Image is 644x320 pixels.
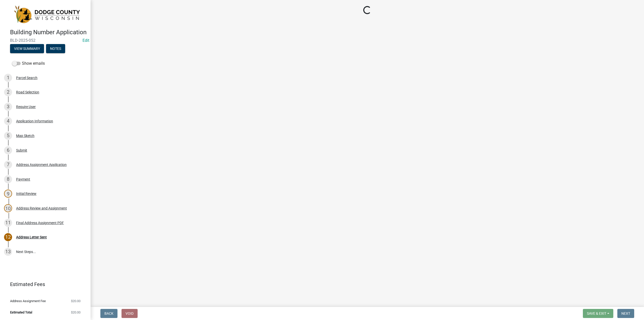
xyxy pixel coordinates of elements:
[10,29,87,36] h4: Building Number Application
[46,47,65,51] wm-modal-confirm: Notes
[16,134,34,137] div: Map Sketch
[10,311,32,314] span: Estimated Total
[122,309,138,318] button: Void
[4,132,12,140] div: 5
[83,38,89,43] a: Edit
[4,279,83,289] a: Estimated Fees
[4,190,12,198] div: 9
[4,161,12,169] div: 7
[83,38,89,43] wm-modal-confirm: Edit Application Number
[4,117,12,125] div: 4
[4,219,12,227] div: 11
[583,309,613,318] button: Save & Exit
[16,221,64,225] div: Final Address Assignment PDF
[617,309,634,318] button: Next
[10,38,80,43] span: BLD-2025-052
[71,311,80,314] span: $20.00
[4,204,12,212] div: 10
[46,44,65,53] button: Notes
[4,248,12,256] div: 13
[16,119,53,123] div: Application Information
[4,175,12,183] div: 8
[16,235,47,239] div: Address Letter Sent
[16,149,27,152] div: Submit
[587,311,606,315] span: Save & Exit
[4,88,12,96] div: 2
[10,44,44,53] button: View Summary
[16,206,67,210] div: Address Review and Assignment
[16,76,37,80] div: Parcel Search
[16,105,36,109] div: Require User
[12,60,45,66] label: Show emails
[16,177,30,181] div: Payment
[104,311,113,315] span: Back
[621,311,630,315] span: Next
[16,163,67,166] div: Address Assignment Application
[10,47,44,51] wm-modal-confirm: Summary
[4,103,12,111] div: 3
[4,146,12,154] div: 6
[4,74,12,82] div: 1
[10,299,46,303] span: Address Assignment Fee
[10,5,83,23] img: Dodge County, Wisconsin
[16,192,36,195] div: Initial Review
[4,233,12,241] div: 12
[16,90,39,94] div: Road Selection
[71,299,80,303] span: $20.00
[100,309,117,318] button: Back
